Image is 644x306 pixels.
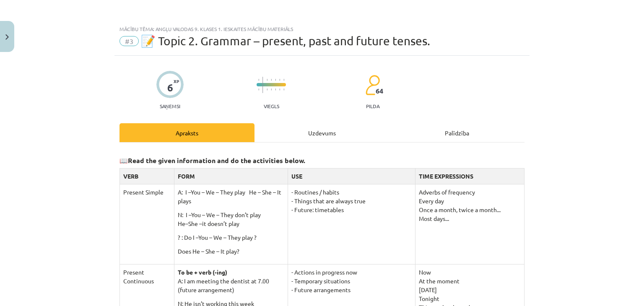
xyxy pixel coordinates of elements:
strong: Read the given information and do the activities below. [128,156,305,165]
img: icon-long-line-d9ea69661e0d244f92f715978eff75569469978d946b2353a9bb055b3ed8787d.svg [262,77,263,93]
div: 6 [167,82,173,93]
div: Mācību tēma: Angļu valodas 9. klases 1. ieskaites mācību materiāls [119,26,525,32]
span: #3 [119,36,139,46]
h3: 📖 [119,150,525,166]
img: icon-short-line-57e1e144782c952c97e751825c79c345078a6d821885a25fce030b3d8c18986b.svg [258,79,259,81]
p: pilda [366,103,379,109]
img: icon-short-line-57e1e144782c952c97e751825c79c345078a6d821885a25fce030b3d8c18986b.svg [271,88,272,91]
img: icon-short-line-57e1e144782c952c97e751825c79c345078a6d821885a25fce030b3d8c18986b.svg [271,79,272,81]
img: icon-short-line-57e1e144782c952c97e751825c79c345078a6d821885a25fce030b3d8c18986b.svg [283,79,284,81]
td: Present Simple [120,184,174,264]
th: FORM [174,168,288,184]
img: icon-short-line-57e1e144782c952c97e751825c79c345078a6d821885a25fce030b3d8c18986b.svg [279,88,280,91]
img: icon-short-line-57e1e144782c952c97e751825c79c345078a6d821885a25fce030b3d8c18986b.svg [258,88,259,91]
img: students-c634bb4e5e11cddfef0936a35e636f08e4e9abd3cc4e673bd6f9a4125e45ecb1.svg [365,75,380,96]
b: To be + verb (-ing) [178,268,227,276]
td: Adverbs of frequency Every day Once a month, twice a month... Most days... [415,184,524,264]
p: Saņemsi [156,103,184,109]
img: icon-short-line-57e1e144782c952c97e751825c79c345078a6d821885a25fce030b3d8c18986b.svg [275,79,276,81]
img: icon-short-line-57e1e144782c952c97e751825c79c345078a6d821885a25fce030b3d8c18986b.svg [267,88,267,91]
img: icon-short-line-57e1e144782c952c97e751825c79c345078a6d821885a25fce030b3d8c18986b.svg [275,88,276,91]
th: VERB [120,168,174,184]
td: - Routines / habits - Things that are always true - Future: timetables [288,184,415,264]
span: XP [174,79,179,83]
div: Apraksts [119,123,254,142]
span: 📝 Topic 2. Grammar – present, past and future tenses. [141,34,430,48]
div: Palīdzība [390,123,525,142]
p: Does He – She – It play? [178,247,284,256]
p: A: I am meeting the dentist at 7.00 (future arrangement) [178,277,284,294]
p: N: I –You – We – They don’t play He–She –it doesn’t play [178,210,284,228]
span: 64 [376,87,383,95]
p: ? : Do I –You – We – They play ? [178,233,284,242]
img: icon-close-lesson-0947bae3869378f0d4975bcd49f059093ad1ed9edebbc8119c70593378902aed.svg [5,34,9,40]
th: TIME EXPRESSIONS [415,168,524,184]
img: icon-short-line-57e1e144782c952c97e751825c79c345078a6d821885a25fce030b3d8c18986b.svg [267,79,267,81]
img: icon-short-line-57e1e144782c952c97e751825c79c345078a6d821885a25fce030b3d8c18986b.svg [283,88,284,91]
img: icon-short-line-57e1e144782c952c97e751825c79c345078a6d821885a25fce030b3d8c18986b.svg [279,79,280,81]
div: Uzdevums [254,123,390,142]
th: USE [288,168,415,184]
p: A: I –You – We – They play He – She – It plays [178,188,284,205]
p: Viegls [264,103,279,109]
